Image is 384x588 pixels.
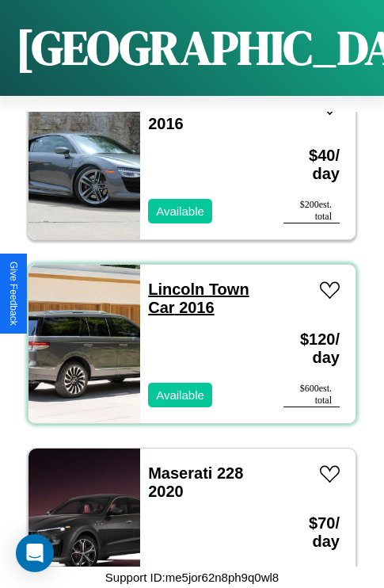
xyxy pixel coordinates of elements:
p: Available [156,384,204,406]
h3: $ 40 / day [283,131,340,199]
h3: $ 70 / day [283,498,340,567]
div: $ 600 est. total [283,383,340,407]
p: Available [156,200,204,222]
div: Give Feedback [8,262,19,326]
a: Lincoln Town Car 2016 [148,281,249,316]
h3: $ 120 / day [283,315,340,383]
a: Maserati 228 2020 [148,464,243,500]
a: Audi A8 L 2016 [148,97,221,132]
div: $ 200 est. total [283,199,340,223]
div: Open Intercom Messenger [16,534,54,572]
p: Support ID: me5jor62n8ph9q0wl8 [105,567,279,588]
